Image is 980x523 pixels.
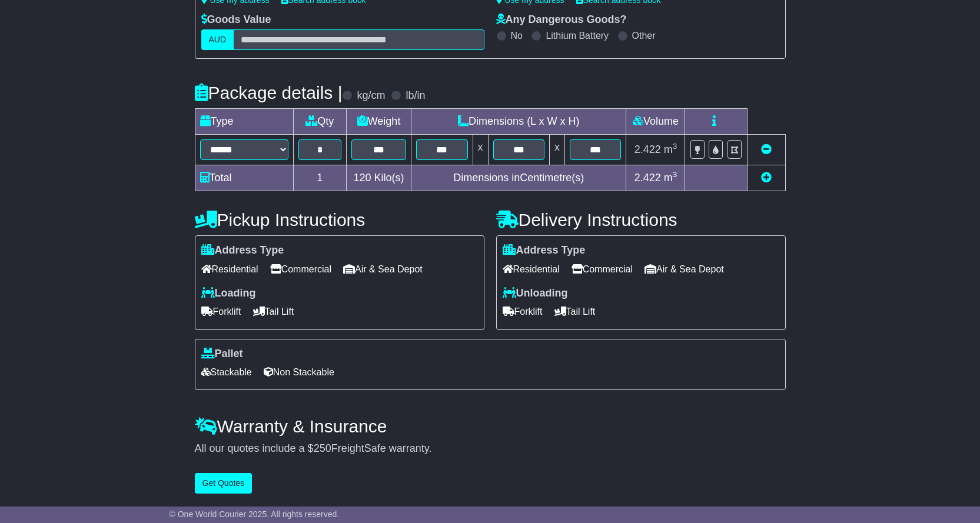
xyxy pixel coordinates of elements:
[645,260,724,278] span: Air & Sea Depot
[293,109,347,135] td: Qty
[411,109,626,135] td: Dimensions (L x W x H)
[549,135,564,165] td: x
[195,442,786,455] div: All our quotes include a $ FreightSafe warranty.
[354,172,371,184] span: 120
[201,302,241,321] span: Forklift
[634,172,661,184] span: 2.422
[572,260,633,278] span: Commercial
[347,109,411,135] td: Weight
[347,165,411,191] td: Kilo(s)
[664,144,677,155] span: m
[195,210,484,229] h4: Pickup Instructions
[201,260,258,278] span: Residential
[343,260,423,278] span: Air & Sea Depot
[496,14,627,26] label: Any Dangerous Goods?
[170,509,340,519] span: © One World Courier 2025. All rights reserved.
[473,135,488,165] td: x
[632,30,656,41] label: Other
[357,89,385,102] label: kg/cm
[195,473,253,494] button: Get Quotes
[201,363,252,381] span: Stackable
[503,287,568,300] label: Unloading
[503,244,586,257] label: Address Type
[673,170,677,179] sup: 3
[673,142,677,151] sup: 3
[664,172,677,184] span: m
[201,287,256,300] label: Loading
[195,109,293,135] td: Type
[201,14,271,26] label: Goods Value
[554,302,596,321] span: Tail Lift
[195,83,343,102] h4: Package details |
[511,30,523,41] label: No
[496,210,786,229] h4: Delivery Instructions
[201,244,284,257] label: Address Type
[634,144,661,155] span: 2.422
[411,165,626,191] td: Dimensions in Centimetre(s)
[761,172,772,184] a: Add new item
[195,165,293,191] td: Total
[253,302,294,321] span: Tail Lift
[264,363,334,381] span: Non Stackable
[406,89,425,102] label: lb/in
[195,417,786,436] h4: Warranty & Insurance
[503,260,560,278] span: Residential
[314,442,331,454] span: 250
[626,109,685,135] td: Volume
[761,144,772,155] a: Remove this item
[503,302,543,321] span: Forklift
[201,348,243,361] label: Pallet
[201,29,234,50] label: AUD
[546,30,609,41] label: Lithium Battery
[270,260,331,278] span: Commercial
[293,165,347,191] td: 1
